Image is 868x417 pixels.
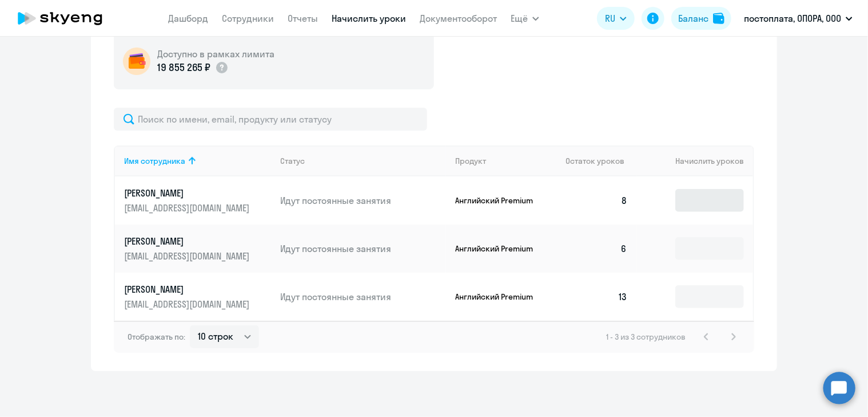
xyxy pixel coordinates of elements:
p: постоплата, ОПОРА, ООО [744,11,841,25]
p: Идут постоянные занятия [280,242,446,255]
button: постоплата, ОПОРА, ООО [738,5,858,32]
h5: Доступно в рамках лимита [157,48,274,60]
a: [PERSON_NAME][EMAIL_ADDRESS][DOMAIN_NAME] [124,187,271,214]
div: Остаток уроков [566,156,636,166]
td: 6 [556,225,636,273]
p: [EMAIL_ADDRESS][DOMAIN_NAME] [124,298,252,310]
p: Английский Premium [455,243,541,254]
span: 1 - 3 из 3 сотрудников [606,332,686,342]
input: Поиск по имени, email, продукту или статусу [114,108,427,131]
a: Начислить уроки [332,13,406,24]
span: RU [605,11,615,25]
span: Остаток уроков [566,156,624,166]
p: Английский Premium [455,292,541,302]
td: 13 [556,273,636,321]
button: Ещё [511,7,539,30]
button: RU [597,7,635,30]
td: 8 [556,176,636,225]
div: Баланс [678,11,708,25]
p: [EMAIL_ADDRESS][DOMAIN_NAME] [124,202,252,214]
a: [PERSON_NAME][EMAIL_ADDRESS][DOMAIN_NAME] [124,235,271,262]
p: Идут постоянные занятия [280,290,446,303]
div: Имя сотрудника [124,156,271,166]
p: 19 855 265 ₽ [157,60,210,75]
p: [PERSON_NAME] [124,187,252,199]
img: balance [713,13,724,24]
span: Отображать по: [128,332,185,342]
p: [EMAIL_ADDRESS][DOMAIN_NAME] [124,250,252,262]
p: Идут постоянные занятия [280,194,446,207]
p: [PERSON_NAME] [124,235,252,247]
span: Ещё [511,11,528,25]
div: Статус [280,156,305,166]
div: Имя сотрудника [124,156,185,166]
button: Балансbalance [671,7,731,30]
div: Продукт [455,156,486,166]
a: Дашборд [168,13,208,24]
a: Сотрудники [222,13,274,24]
div: Продукт [455,156,557,166]
img: wallet-circle.png [123,48,150,75]
a: [PERSON_NAME][EMAIL_ADDRESS][DOMAIN_NAME] [124,283,271,310]
p: Английский Premium [455,195,541,206]
p: [PERSON_NAME] [124,283,252,296]
th: Начислить уроков [636,145,753,176]
div: Статус [280,156,446,166]
a: Отчеты [288,13,318,24]
a: Документооборот [420,13,497,24]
